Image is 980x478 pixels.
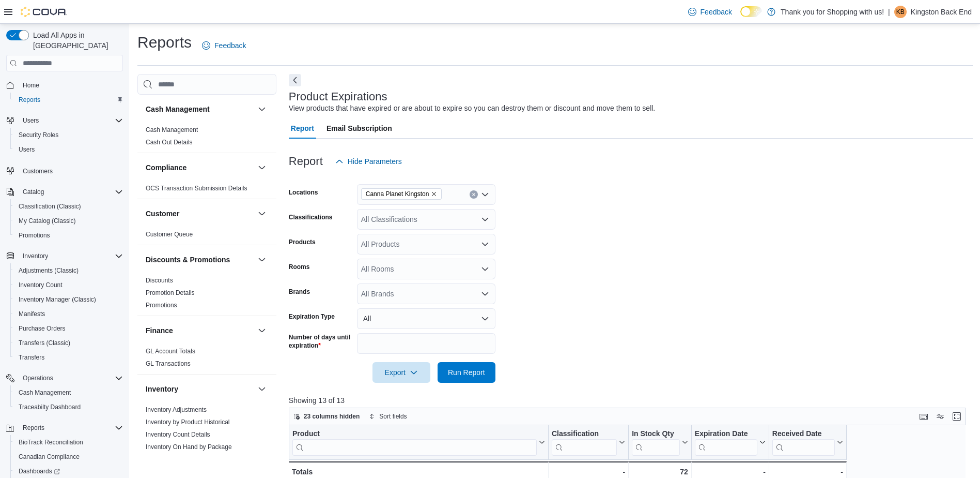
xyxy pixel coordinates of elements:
[366,189,429,199] span: Canna Planet Kingston
[146,443,232,451] a: Inventory On Hand by Package
[632,429,680,439] div: In Stock Qty
[146,384,254,394] button: Inventory
[289,263,310,271] label: Rooms
[10,292,127,307] button: Inventory Manager (Classic)
[14,279,67,291] a: Inventory Count
[684,2,736,22] a: Feedback
[291,118,314,139] span: Report
[198,35,250,56] a: Feedback
[481,190,489,199] button: Open list of options
[14,200,123,213] span: Classification (Classic)
[379,412,407,421] span: Sort fields
[481,265,489,273] button: Open list of options
[19,372,123,384] span: Operations
[19,202,81,211] span: Classification (Classic)
[137,345,276,374] div: Finance
[2,113,127,128] button: Users
[14,200,85,213] a: Classification (Classic)
[19,186,48,198] button: Catalog
[146,230,193,238] span: Customer Queue
[146,348,195,355] a: GL Account Totals
[14,264,123,277] span: Adjustments (Classic)
[19,165,57,177] a: Customers
[19,114,123,127] span: Users
[146,301,177,309] span: Promotions
[379,362,424,383] span: Export
[146,419,230,426] a: Inventory by Product Historical
[137,182,276,199] div: Compliance
[695,466,766,478] div: -
[438,362,495,383] button: Run Report
[19,250,52,262] button: Inventory
[19,96,40,104] span: Reports
[23,374,53,382] span: Operations
[146,325,173,336] h3: Finance
[19,131,58,139] span: Security Roles
[911,6,972,18] p: Kingston Back End
[695,429,766,456] button: Expiration Date
[289,155,323,168] h3: Report
[146,104,254,114] button: Cash Management
[146,184,247,192] span: OCS Transaction Submission Details
[23,116,39,125] span: Users
[19,353,44,362] span: Transfers
[19,217,76,225] span: My Catalog (Classic)
[19,372,57,384] button: Operations
[10,263,127,278] button: Adjustments (Classic)
[14,465,64,477] a: Dashboards
[772,466,843,478] div: -
[19,467,60,475] span: Dashboards
[146,185,247,192] a: OCS Transaction Submission Details
[10,199,127,214] button: Classification (Classic)
[934,410,946,423] button: Display options
[2,163,127,178] button: Customers
[348,156,402,167] span: Hide Parameters
[146,255,254,265] button: Discounts & Promotions
[14,129,123,141] span: Security Roles
[14,143,123,156] span: Users
[146,126,198,134] span: Cash Management
[289,74,301,86] button: Next
[10,214,127,228] button: My Catalog (Classic)
[19,114,43,127] button: Users
[431,191,437,197] button: Remove Canna Planet Kingston from selection in this group
[256,103,268,115] button: Cash Management
[214,40,246,51] span: Feedback
[481,215,489,223] button: Open list of options
[146,325,254,336] button: Finance
[137,274,276,316] div: Discounts & Promotions
[10,350,127,365] button: Transfers
[19,79,43,92] a: Home
[146,384,178,394] h3: Inventory
[19,79,123,92] span: Home
[19,266,79,275] span: Adjustments (Classic)
[357,308,495,329] button: All
[695,429,757,439] div: Expiration Date
[2,371,127,385] button: Operations
[14,322,123,335] span: Purchase Orders
[10,142,127,157] button: Users
[331,151,406,172] button: Hide Parameters
[289,288,310,296] label: Brands
[14,465,123,477] span: Dashboards
[19,324,66,333] span: Purchase Orders
[292,429,545,456] button: Product
[894,6,907,18] div: Kingston Back End
[256,324,268,337] button: Finance
[146,360,191,368] span: GL Transactions
[289,103,655,114] div: View products that have expired or are about to expire so you can destroy them or discount and mo...
[14,129,63,141] a: Security Roles
[552,429,617,439] div: Classification
[10,400,127,414] button: Traceabilty Dashboard
[10,336,127,350] button: Transfers (Classic)
[146,277,173,284] a: Discounts
[289,312,335,321] label: Expiration Type
[256,383,268,395] button: Inventory
[10,435,127,450] button: BioTrack Reconciliation
[888,6,890,18] p: |
[23,188,44,196] span: Catalog
[14,386,75,399] a: Cash Management
[701,7,732,17] span: Feedback
[14,451,84,463] a: Canadian Compliance
[304,412,360,421] span: 23 columns hidden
